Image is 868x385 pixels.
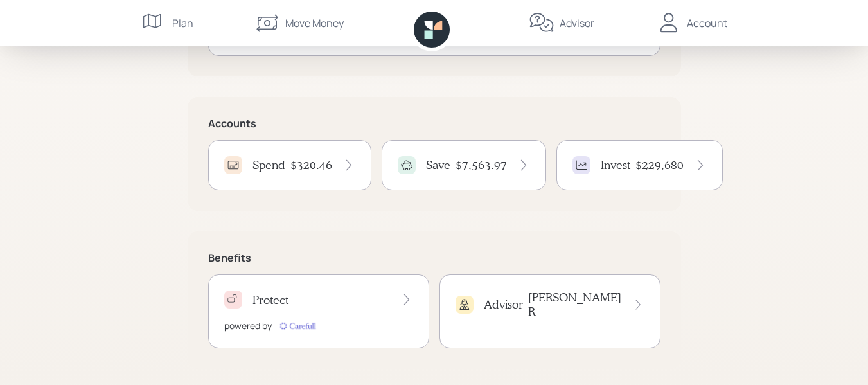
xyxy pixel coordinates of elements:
h4: $229,680 [635,158,684,172]
h5: Benefits [208,252,660,264]
h4: Advisor [484,298,523,312]
h4: $320.46 [290,158,332,172]
h4: Invest [601,158,630,172]
div: Advisor [560,15,594,31]
h4: Protect [252,293,288,307]
h5: Accounts [208,118,660,130]
div: powered by [224,319,272,332]
h4: Spend [252,158,285,172]
div: Account [687,15,727,31]
h4: Save [426,158,450,172]
img: carefull-M2HCGCDH.digested.png [277,319,318,332]
h4: [PERSON_NAME] R [528,291,623,318]
div: Move Money [285,15,344,31]
h4: $7,563.97 [456,158,507,172]
div: Plan [172,15,193,31]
